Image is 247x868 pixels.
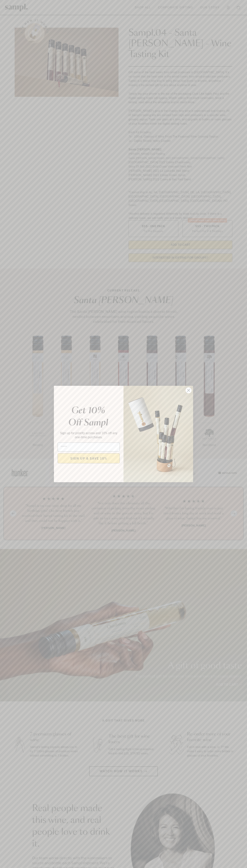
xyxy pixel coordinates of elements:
img: 96933287-25a1-481a-a6d8-4dd623390dc6.png [123,386,193,482]
input: Email [58,443,120,452]
span: Sign up for priority access and 10% off any one-time purchases. [60,431,117,439]
button: SIGN UP & SAVE 10% [58,453,120,463]
em: Get 10% Off Sampl [68,406,108,427]
button: Close dialog [185,387,192,393]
